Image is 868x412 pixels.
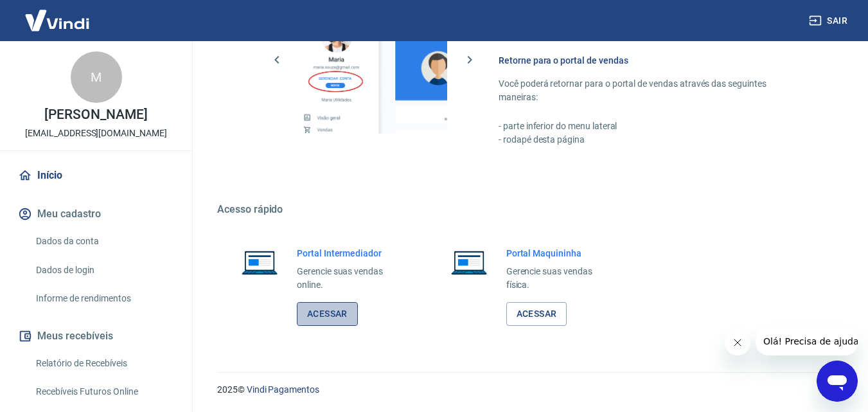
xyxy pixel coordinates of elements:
[31,350,177,377] a: Relatório de Recebíveis
[31,257,177,283] a: Dados de login
[442,247,496,278] img: Imagem de um notebook aberto
[725,330,750,355] iframe: Fechar mensagem
[247,384,319,395] a: Vindi Pagamentos
[499,77,806,104] p: Você poderá retornar para o portal de vendas através das seguintes maneiras:
[217,203,837,216] h5: Acesso rápido
[217,383,837,397] p: 2025 ©
[756,327,858,355] iframe: Mensagem da empresa
[31,228,177,255] a: Dados da conta
[44,108,147,121] p: [PERSON_NAME]
[15,200,177,228] button: Meu cadastro
[297,265,403,292] p: Gerencie suas vendas online.
[506,302,567,326] a: Acessar
[71,51,122,103] div: M
[25,127,167,140] p: [EMAIL_ADDRESS][DOMAIN_NAME]
[31,379,177,405] a: Recebíveis Futuros Online
[31,285,177,312] a: Informe de rendimentos
[8,9,108,19] span: Olá! Precisa de ajuda?
[297,302,358,326] a: Acessar
[817,361,858,402] iframe: Botão para abrir a janela de mensagens
[297,247,403,260] h6: Portal Intermediador
[499,54,806,67] h6: Retorne para o portal de vendas
[15,1,99,40] img: Vindi
[506,247,613,260] h6: Portal Maquininha
[499,120,806,133] p: - parte inferior do menu lateral
[506,265,613,292] p: Gerencie suas vendas física.
[499,133,806,147] p: - rodapé desta página
[233,247,287,278] img: Imagem de um notebook aberto
[15,161,177,190] a: Início
[15,322,177,350] button: Meus recebíveis
[806,9,853,33] button: Sair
